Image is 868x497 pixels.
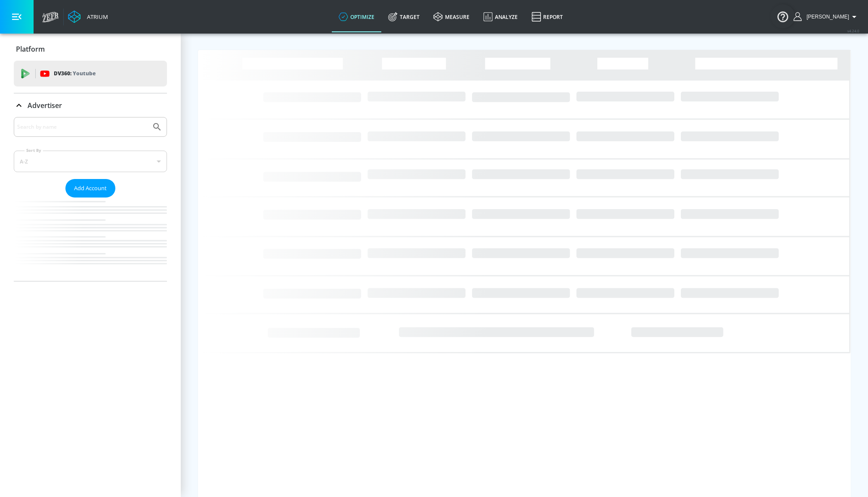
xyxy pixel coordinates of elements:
div: DV360: Youtube [14,61,167,86]
nav: list of Advertiser [14,198,167,281]
a: Target [381,1,426,32]
div: Advertiser [14,93,167,117]
button: Add Account [65,179,115,198]
span: v 4.24.0 [847,28,859,33]
button: [PERSON_NAME] [794,12,859,22]
div: A-Z [14,151,167,172]
label: Sort By [25,148,43,153]
p: DV360: [54,69,96,78]
a: Atrium [68,10,108,23]
a: Report [525,1,570,32]
a: measure [426,1,476,32]
input: Search by name [17,121,148,133]
div: Advertiser [14,117,167,281]
span: Add Account [74,183,107,193]
a: Analyze [476,1,525,32]
p: Platform [16,44,45,54]
div: Atrium [83,13,108,21]
button: Open Resource Center [771,4,795,28]
p: Youtube [73,69,96,78]
span: login as: justin.nim@zefr.com [803,14,849,20]
div: Platform [14,37,167,61]
p: Advertiser [28,101,62,110]
a: optimize [332,1,381,32]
